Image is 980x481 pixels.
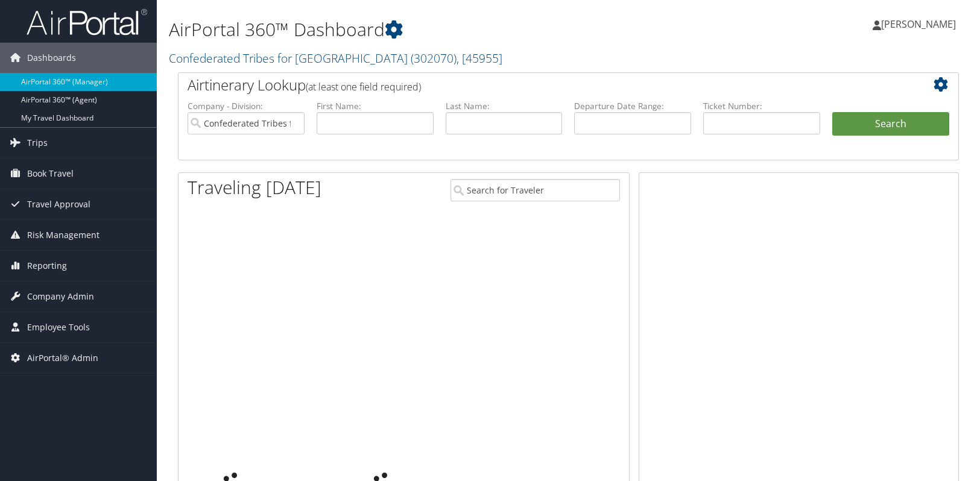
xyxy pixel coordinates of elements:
[27,189,90,219] span: Travel Approval
[703,100,820,112] label: Ticket Number:
[27,220,100,250] span: Risk Management
[574,100,691,112] label: Departure Date Range:
[27,128,48,158] span: Trips
[27,312,90,342] span: Employee Tools
[169,17,701,42] h1: AirPortal 360™ Dashboard
[873,6,968,42] a: [PERSON_NAME]
[306,80,421,93] span: (at least one field required)
[411,50,457,66] span: ( 302070 )
[188,175,321,200] h1: Traveling [DATE]
[27,281,94,312] span: Company Admin
[188,100,305,112] label: Company - Division:
[169,50,502,66] a: Confederated Tribes for [GEOGRAPHIC_DATA]
[27,343,98,373] span: AirPortal® Admin
[27,251,67,281] span: Reporting
[881,17,956,31] span: [PERSON_NAME]
[27,43,76,73] span: Dashboards
[446,100,563,112] label: Last Name:
[188,75,884,95] h2: Airtinerary Lookup
[27,159,74,189] span: Book Travel
[832,112,949,136] button: Search
[457,50,502,66] span: , [ 45955 ]
[317,100,434,112] label: First Name:
[450,179,620,201] input: Search for Traveler
[27,8,147,36] img: airportal-logo.png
